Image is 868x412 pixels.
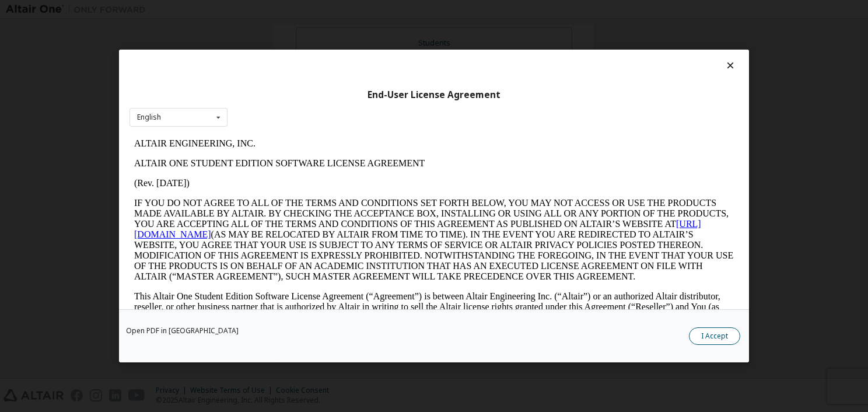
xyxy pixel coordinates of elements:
a: [URL][DOMAIN_NAME] [5,85,572,106]
button: I Accept [689,327,740,345]
div: English [137,114,161,121]
p: ALTAIR ENGINEERING, INC. [5,5,604,15]
p: ALTAIR ONE STUDENT EDITION SOFTWARE LICENSE AGREEMENT [5,25,604,35]
a: Open PDF in [GEOGRAPHIC_DATA] [126,327,239,334]
p: This Altair One Student Edition Software License Agreement (“Agreement”) is between Altair Engine... [5,158,604,200]
p: (Rev. [DATE]) [5,44,604,55]
div: End-User License Agreement [129,89,738,101]
p: IF YOU DO NOT AGREE TO ALL OF THE TERMS AND CONDITIONS SET FORTH BELOW, YOU MAY NOT ACCESS OR USE... [5,64,604,148]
